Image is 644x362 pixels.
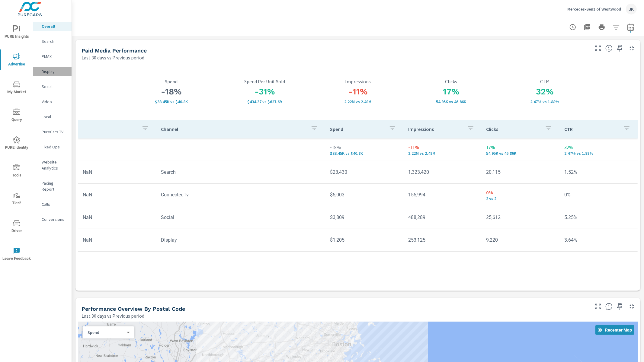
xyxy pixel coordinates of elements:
p: Display [42,68,67,75]
p: PureCars TV [42,129,67,135]
span: My Market [2,81,31,96]
span: Driver [2,220,31,234]
span: Recenter Map [598,327,632,333]
div: nav menu [0,18,33,268]
p: Spend [125,79,218,84]
td: 9,220 [482,232,560,248]
p: Local [42,114,67,120]
p: -18% [330,144,399,151]
button: Select Date Range [625,21,637,33]
span: Understand performance data by postal code. Individual postal codes can be selected and expanded ... [605,303,613,310]
h5: Paid Media Performance [82,47,147,54]
h3: -31% [218,87,311,97]
button: Minimize Widget [627,302,637,311]
p: 2,220,828 vs 2,492,532 [408,151,477,156]
p: $434.37 vs $627.69 [218,99,311,104]
span: Tier2 [2,192,31,207]
p: 2 vs 2 [486,196,555,201]
p: Mercedes-Benz of Westwood [567,6,621,12]
button: Print Report [596,21,608,33]
div: Overall [33,22,72,31]
p: Conversions [42,216,67,222]
p: 2.47% vs 1.88% [564,151,633,156]
div: Spend [83,330,129,335]
button: Make Fullscreen [593,302,603,311]
p: Pacing Report [42,180,67,192]
p: 2,220,828 vs 2,492,532 [311,99,405,104]
p: Last 30 days vs Previous period [82,54,144,61]
div: Website Analytics [33,157,72,173]
div: Search [33,37,72,46]
div: PureCars TV [33,127,72,136]
div: JK [626,4,637,14]
td: $1,205 [325,232,403,248]
span: Save this to your personalized report [615,302,625,311]
td: NaN [78,232,156,248]
p: -11% [408,144,477,151]
p: Video [42,99,67,105]
span: PURE Insights [2,25,31,40]
div: Fixed Ops [33,142,72,151]
p: Spend [330,126,384,132]
p: PMAX [42,53,67,59]
p: Spend [88,330,124,335]
td: $3,809 [325,210,403,225]
td: NaN [78,210,156,225]
td: Display [156,232,325,248]
p: 32% [564,144,633,151]
span: PURE Identity [2,136,31,151]
span: Leave Feedback [2,247,31,262]
span: Tools [2,164,31,179]
td: 488,289 [403,210,482,225]
p: Clicks [486,126,540,132]
td: Search [156,164,325,180]
td: 253,125 [403,232,482,248]
div: Conversions [33,215,72,224]
td: 5.25% [559,210,638,225]
td: 0% [559,187,638,202]
span: Save this to your personalized report [615,43,625,53]
h3: -18% [125,87,218,97]
h5: Performance Overview By Postal Code [82,306,185,312]
button: Minimize Widget [627,43,637,53]
div: Video [33,97,72,106]
h3: 32% [498,87,591,97]
p: $33,446 vs $40,800 [125,99,218,104]
p: Fixed Ops [42,144,67,150]
span: Query [2,109,31,123]
div: Display [33,67,72,76]
p: Spend Per Unit Sold [218,79,311,84]
h3: -11% [311,87,405,97]
p: 0% [486,189,555,196]
button: Make Fullscreen [593,43,603,53]
button: Apply Filters [610,21,622,33]
p: Social [42,84,67,90]
p: Last 30 days vs Previous period [82,312,144,319]
button: "Export Report to PDF" [581,21,593,33]
button: Recenter Map [595,325,634,335]
p: $33,446 vs $40,800 [330,151,399,156]
p: Impressions [408,126,462,132]
td: 1.52% [559,164,638,180]
div: Pacing Report [33,179,72,194]
td: Social [156,210,325,225]
td: NaN [78,164,156,180]
td: $5,003 [325,187,403,202]
td: ConnectedTv [156,187,325,202]
p: 54,949 vs 46,856 [486,151,555,156]
p: Overall [42,23,67,29]
div: Social [33,82,72,91]
p: Clicks [405,79,498,84]
td: 1,323,420 [403,164,482,180]
p: CTR [564,126,618,132]
p: Channel [161,126,306,132]
div: Local [33,112,72,121]
td: 20,115 [482,164,560,180]
td: 25,612 [482,210,560,225]
span: Understand performance metrics over the selected time range. [605,45,613,52]
td: 3.64% [559,232,638,248]
p: Calls [42,201,67,207]
p: 54,949 vs 46,856 [405,99,498,104]
p: Impressions [311,79,405,84]
p: 17% [486,144,555,151]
